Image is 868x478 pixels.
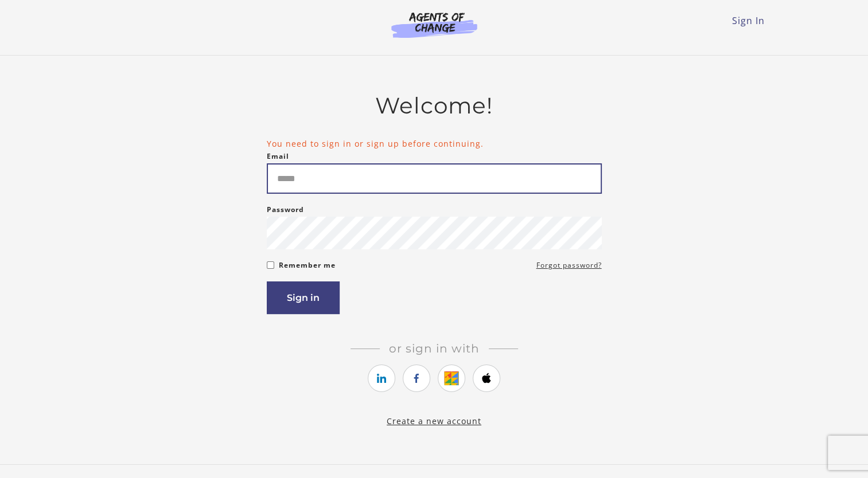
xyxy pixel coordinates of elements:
[267,138,602,150] li: You need to sign in or sign up before continuing.
[267,92,602,119] h2: Welcome!
[379,11,489,38] img: Agents of Change Logo
[732,14,765,27] a: Sign In
[536,258,602,272] a: Forgot password?
[380,342,489,355] span: Or sign in with
[387,416,481,426] a: Create a new account
[368,365,395,392] a: https://courses.thinkific.com/users/auth/linkedin?ss%5Breferral%5D=&ss%5Buser_return_to%5D=%2Fcou...
[267,203,304,217] label: Password
[473,365,500,392] a: https://courses.thinkific.com/users/auth/apple?ss%5Breferral%5D=&ss%5Buser_return_to%5D=%2Fcourse...
[267,281,340,314] button: Sign in
[279,258,336,272] label: Remember me
[267,150,289,163] label: Email
[403,365,430,392] a: https://courses.thinkific.com/users/auth/facebook?ss%5Breferral%5D=&ss%5Buser_return_to%5D=%2Fcou...
[438,365,465,392] a: https://courses.thinkific.com/users/auth/google?ss%5Breferral%5D=&ss%5Buser_return_to%5D=%2Fcours...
